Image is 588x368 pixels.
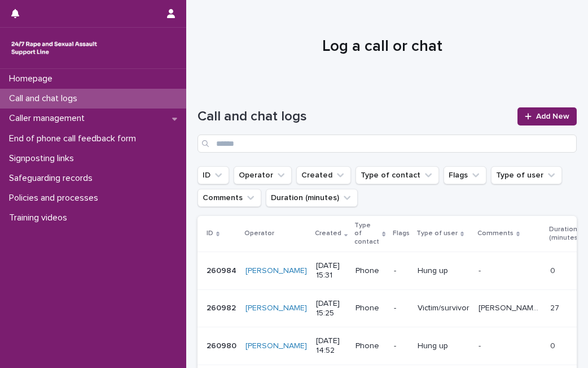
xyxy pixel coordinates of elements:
[394,304,409,313] p: -
[5,173,102,184] p: Safeguarding records
[316,261,346,280] p: [DATE] 15:31
[5,113,94,124] p: Caller management
[207,301,238,313] p: 260982
[296,166,351,184] button: Created
[394,266,409,276] p: -
[207,227,213,240] p: ID
[5,213,76,223] p: Training videos
[198,189,261,207] button: Comments
[245,266,307,276] a: [PERSON_NAME]
[234,166,292,184] button: Operator
[316,299,346,318] p: [DATE] 15:25
[5,73,62,84] p: Homepage
[356,304,384,313] p: Phone
[444,166,486,184] button: Flags
[356,266,384,276] p: Phone
[477,227,514,240] p: Comments
[198,109,511,125] h1: Call and chat logs
[266,189,358,207] button: Duration (minutes)
[550,339,558,351] p: 0
[356,166,439,184] button: Type of contact
[416,227,458,240] p: Type of user
[198,37,567,57] h1: Log a call or chat
[198,166,229,184] button: ID
[244,227,274,240] p: Operator
[245,304,307,313] a: [PERSON_NAME]
[315,227,341,240] p: Created
[5,193,107,204] p: Policies and processes
[245,341,307,351] a: [PERSON_NAME]
[517,107,577,125] a: Add New
[394,341,409,351] p: -
[549,223,580,244] p: Duration (minutes)
[198,135,577,153] input: Search
[479,339,483,351] p: -
[356,341,384,351] p: Phone
[5,153,83,164] p: Signposting links
[418,304,469,313] p: Victim/survivor
[9,37,99,59] img: rhQMoQhaT3yELyF149Cw
[393,227,410,240] p: Flags
[479,264,483,276] p: -
[207,264,239,276] p: 260984
[207,339,239,351] p: 260980
[550,264,558,276] p: 0
[354,219,379,248] p: Type of contact
[5,133,145,144] p: End of phone call feedback form
[550,301,561,313] p: 27
[479,301,543,313] p: Alisa shared that she experienced abuse from an ex-partner. She talked about how this has affecte...
[316,336,346,356] p: [DATE] 14:52
[491,166,562,184] button: Type of user
[5,93,86,104] p: Call and chat logs
[418,266,469,276] p: Hung up
[418,341,469,351] p: Hung up
[536,112,569,120] span: Add New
